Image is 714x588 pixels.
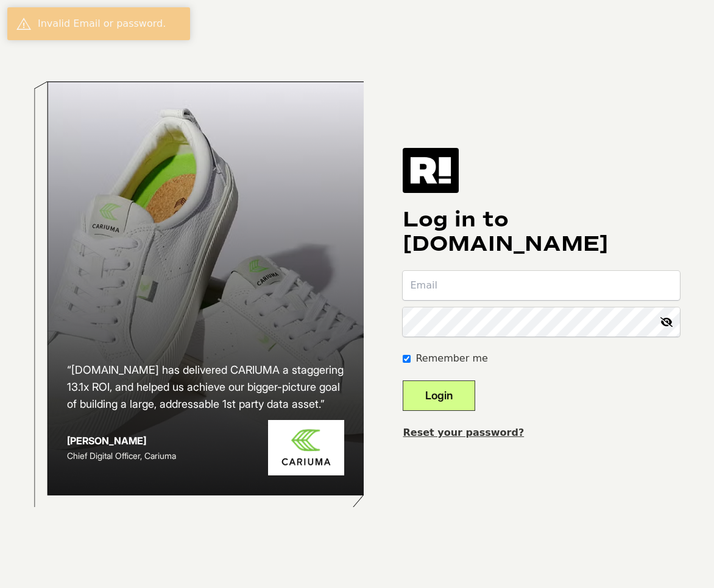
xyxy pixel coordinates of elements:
h2: “[DOMAIN_NAME] has delivered CARIUMA a staggering 13.1x ROI, and helped us achieve our bigger-pic... [67,362,345,413]
input: Email [403,271,680,300]
label: Remember me [415,351,487,366]
strong: [PERSON_NAME] [67,435,146,447]
span: Chief Digital Officer, Cariuma [67,450,176,461]
img: Retention.com [403,148,459,193]
h1: Log in to [DOMAIN_NAME] [403,208,680,256]
img: Cariuma [268,420,344,475]
a: Reset your password? [403,427,524,438]
button: Login [403,380,475,411]
div: Invalid Email or password. [38,16,181,31]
